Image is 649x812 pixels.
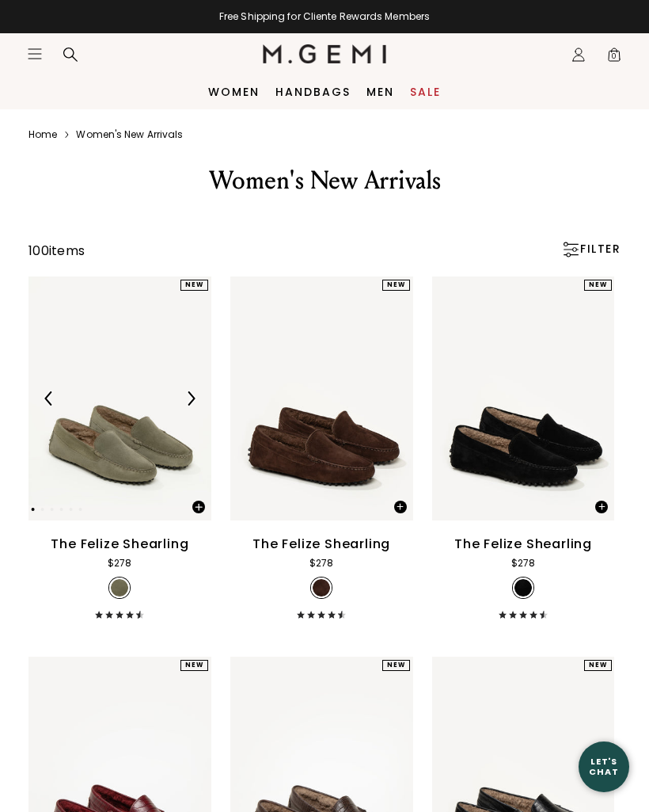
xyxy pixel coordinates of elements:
a: The Felize Shearling$278 [230,276,413,619]
img: Open filters [563,242,579,257]
img: The Felize Shearling [230,276,413,520]
a: The Felize Shearling$278 [432,276,615,619]
div: NEW [382,660,410,671]
div: NEW [180,280,208,291]
div: The Felize Shearling [454,535,592,554]
a: Men [366,86,394,98]
div: NEW [382,280,410,291]
img: The Felize Shearling [432,276,615,520]
img: M.Gemi [263,44,387,63]
div: $278 [511,555,535,571]
a: Women's new arrivals [76,128,183,141]
img: v_7389188063291_SWATCH_50x.jpg [111,579,128,597]
button: Open site menu [27,46,43,62]
a: Women [208,86,260,98]
span: 0 [606,50,622,66]
div: $278 [108,555,131,571]
div: $278 [309,555,333,571]
img: v_12460_SWATCH_50x.jpg [313,579,330,597]
a: Sale [410,86,441,98]
img: Next Arrow [184,391,198,406]
div: The Felize Shearling [51,535,188,554]
img: v_12456_SWATCH_50x.jpg [514,579,532,597]
div: Women's New Arrivals [47,165,602,196]
div: FILTER [561,242,621,257]
div: NEW [584,280,612,291]
div: The Felize Shearling [252,535,390,554]
a: Handbags [275,86,351,98]
div: NEW [180,660,208,671]
a: Previous ArrowNext ArrowThe Felize Shearling$278 [28,276,211,619]
a: Home [28,128,57,141]
img: Previous Arrow [42,391,56,406]
img: The Felize Shearling [28,276,211,520]
div: Let's Chat [579,757,629,776]
div: NEW [584,660,612,671]
div: 100 items [28,242,85,261]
